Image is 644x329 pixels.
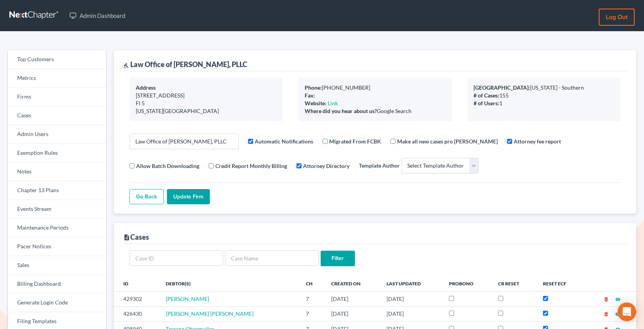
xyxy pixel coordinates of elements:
[123,232,149,242] div: Cases
[615,311,621,317] i: visibility
[166,295,209,302] a: [PERSON_NAME]
[380,276,443,291] th: Last Updated
[305,100,326,106] b: Website:
[136,92,277,99] div: [STREET_ADDRESS]
[474,84,614,92] div: [US_STATE] - Southern
[492,276,536,291] th: CR Reset
[114,306,160,321] td: 426430
[130,189,164,205] a: Go Back
[305,107,445,115] div: Google Search
[359,161,400,170] label: Template Author
[136,162,199,170] label: Allow Batch Downloading
[328,100,338,106] a: Link
[474,100,499,106] b: # of Users:
[474,92,614,99] div: 155
[136,107,277,115] div: [US_STATE][GEOGRAPHIC_DATA]
[8,106,106,125] a: Cases
[8,125,106,144] a: Admin Users
[514,137,561,145] label: Attorney fee report
[123,234,130,241] i: description
[114,292,160,306] td: 429302
[603,297,609,302] i: delete_forever
[8,181,106,200] a: Chapter 13 Plans
[474,99,614,107] div: 1
[305,84,445,92] div: [PHONE_NUMBER]
[167,189,210,205] input: Update Firm
[8,294,106,312] a: Generate Login Code
[443,276,492,291] th: ProBono
[123,63,129,68] i: gavel
[305,92,315,99] b: Fax:
[615,297,621,302] i: visibility
[615,295,621,302] a: visibility
[325,276,380,291] th: Created On
[599,9,635,26] a: Log out
[8,69,106,88] a: Metrics
[300,276,325,291] th: Ch
[8,256,106,275] a: Sales
[397,137,498,145] label: Make all new cases pro [PERSON_NAME]
[325,292,380,306] td: [DATE]
[603,310,609,317] a: delete_forever
[8,50,106,69] a: Top Customers
[603,311,609,317] i: delete_forever
[380,306,443,321] td: [DATE]
[300,306,325,321] td: 7
[537,276,584,291] th: Reset ECF
[380,292,443,306] td: [DATE]
[303,162,349,170] label: Attorney Directory
[8,88,106,106] a: Firms
[160,276,300,291] th: Debtor(s)
[321,251,355,266] input: Filter
[8,219,106,237] a: Maintenance Periods
[8,144,106,163] a: Exemption Rules
[603,295,609,302] a: delete_forever
[474,84,530,91] b: [GEOGRAPHIC_DATA]:
[329,137,381,145] label: Migrated From FCBK
[123,60,247,69] div: Law Office of [PERSON_NAME], PLLC
[474,92,499,99] b: # of Cases:
[300,292,325,306] td: 7
[114,276,160,291] th: ID
[8,163,106,181] a: Notes
[615,310,621,317] a: visibility
[325,306,380,321] td: [DATE]
[255,137,313,145] label: Automatic Notifications
[66,9,129,23] a: Admin Dashboard
[8,200,106,219] a: Events Stream
[8,237,106,256] a: Pacer Notices
[305,84,322,91] b: Phone:
[136,84,156,91] b: Address
[215,162,287,170] label: Credit Report Monthly Billing
[130,250,223,266] input: Case ID
[8,275,106,294] a: Billing Dashboard
[136,99,277,107] div: Fl 5
[617,302,636,321] div: Open Intercom Messenger
[166,310,254,317] a: [PERSON_NAME] [PERSON_NAME]
[305,108,377,114] b: Where did you hear about us?
[225,250,319,266] input: Case Name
